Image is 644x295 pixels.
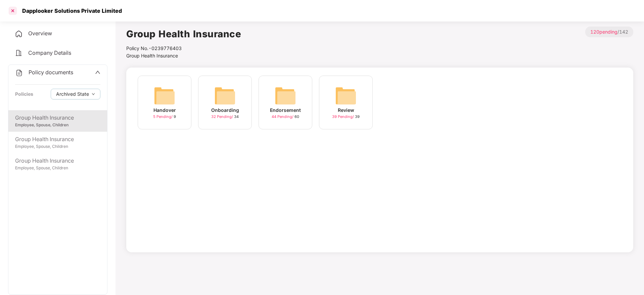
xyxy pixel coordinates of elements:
span: Archived State [56,90,89,98]
button: Archived Statedown [51,89,100,99]
img: svg+xml;base64,PHN2ZyB4bWxucz0iaHR0cDovL3d3dy53My5vcmcvMjAwMC9zdmciIHdpZHRoPSIyNCIgaGVpZ2h0PSIyNC... [15,30,23,38]
span: 44 Pending / [272,114,294,119]
div: Policy No.- 0239776403 [126,45,241,52]
div: Employee, Spouse, Children [15,122,100,128]
span: 120 pending [590,29,617,35]
div: Group Health Insurance [15,157,100,165]
img: svg+xml;base64,PHN2ZyB4bWxucz0iaHR0cDovL3d3dy53My5vcmcvMjAwMC9zdmciIHdpZHRoPSI2NCIgaGVpZ2h0PSI2NC... [154,85,175,107]
span: Overview [28,30,52,37]
div: Onboarding [211,107,239,114]
p: / 142 [585,27,633,37]
div: 9 [153,114,176,120]
span: down [92,92,95,96]
div: Review [338,107,354,114]
div: Endorsement [270,107,301,114]
div: 60 [272,114,299,120]
div: Handover [153,107,176,114]
img: svg+xml;base64,PHN2ZyB4bWxucz0iaHR0cDovL3d3dy53My5vcmcvMjAwMC9zdmciIHdpZHRoPSI2NCIgaGVpZ2h0PSI2NC... [214,85,236,107]
span: 5 Pending / [153,114,174,119]
div: Group Health Insurance [15,135,100,143]
img: svg+xml;base64,PHN2ZyB4bWxucz0iaHR0cDovL3d3dy53My5vcmcvMjAwMC9zdmciIHdpZHRoPSIyNCIgaGVpZ2h0PSIyNC... [15,69,23,77]
div: Dapplooker Solutions Private Limited [18,7,122,14]
div: Employee, Spouse, Children [15,143,100,150]
h1: Group Health Insurance [126,27,241,41]
span: Policy documents [29,69,73,76]
img: svg+xml;base64,PHN2ZyB4bWxucz0iaHR0cDovL3d3dy53My5vcmcvMjAwMC9zdmciIHdpZHRoPSI2NCIgaGVpZ2h0PSI2NC... [275,85,296,107]
div: 39 [332,114,360,120]
div: 34 [211,114,239,120]
span: up [95,70,100,75]
span: Group Health Insurance [126,53,178,58]
img: svg+xml;base64,PHN2ZyB4bWxucz0iaHR0cDovL3d3dy53My5vcmcvMjAwMC9zdmciIHdpZHRoPSI2NCIgaGVpZ2h0PSI2NC... [335,85,357,107]
div: Policies [15,90,33,98]
div: Group Health Insurance [15,114,100,122]
span: 32 Pending / [211,114,234,119]
div: Employee, Spouse, Children [15,165,100,171]
span: Company Details [28,49,71,56]
img: svg+xml;base64,PHN2ZyB4bWxucz0iaHR0cDovL3d3dy53My5vcmcvMjAwMC9zdmciIHdpZHRoPSIyNCIgaGVpZ2h0PSIyNC... [15,49,23,57]
span: 39 Pending / [332,114,355,119]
